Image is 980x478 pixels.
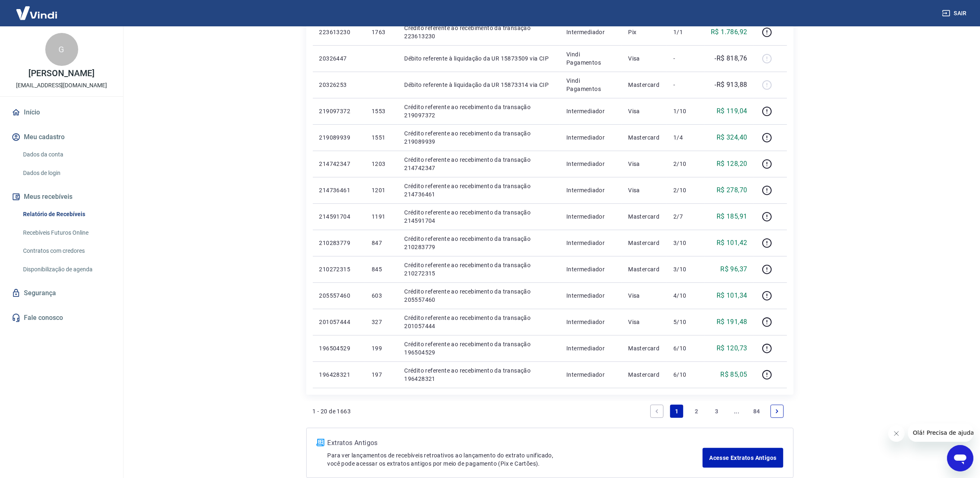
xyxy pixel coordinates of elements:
p: 1/1 [673,28,698,36]
p: - [673,54,698,63]
p: Mastercard [628,265,660,273]
p: R$ 85,05 [720,370,747,380]
p: Mastercard [628,212,660,221]
p: Crédito referente ao recebimento da transação 201057444 [404,314,553,330]
p: Visa [628,107,660,115]
img: Vindi [10,0,63,26]
button: Sair [940,6,970,21]
p: 1191 [372,212,391,221]
p: 210272315 [319,265,358,273]
a: Jump forward [730,405,743,418]
a: Recebíveis Futuros Online [20,224,113,241]
a: Segurança [10,284,113,302]
p: Crédito referente ao recebimento da transação 214736461 [404,182,553,198]
ul: Pagination [647,401,787,421]
iframe: Botão para abrir a janela de mensagens [947,445,973,471]
p: R$ 1.786,92 [711,27,747,37]
p: 3/10 [673,239,698,247]
p: 214591704 [319,212,358,221]
img: ícone [317,439,324,446]
p: 2/7 [673,212,698,221]
p: R$ 185,91 [717,212,747,222]
p: 201057444 [319,318,358,326]
p: 219097372 [319,107,358,115]
p: Crédito referente ao recebimento da transação 219089939 [404,129,553,146]
p: Intermediador [566,212,615,221]
p: 2/10 [673,186,698,194]
p: 845 [372,265,391,273]
p: 1553 [372,107,391,115]
p: Crédito referente ao recebimento da transação 210283779 [404,235,553,251]
p: Crédito referente ao recebimento da transação 196504529 [404,340,553,357]
a: Page 84 [750,405,764,418]
p: Intermediador [566,239,615,247]
p: R$ 96,37 [720,264,747,274]
p: 1201 [372,186,391,194]
p: 199 [372,344,391,352]
p: 603 [372,291,391,300]
iframe: Mensagem da empresa [908,424,973,442]
p: 6/10 [673,371,698,379]
p: Visa [628,318,660,326]
p: R$ 278,70 [717,185,747,195]
a: Previous page [650,405,663,418]
p: [PERSON_NAME] [28,69,94,78]
p: [EMAIL_ADDRESS][DOMAIN_NAME] [16,81,107,90]
p: R$ 119,04 [717,106,747,116]
p: Intermediador [566,371,615,379]
p: 20326447 [319,54,358,63]
p: Crédito referente ao recebimento da transação 219097372 [404,103,553,119]
span: Olá! Precisa de ajuda? [5,6,69,12]
p: Crédito referente ao recebimento da transação 205557460 [404,287,553,304]
p: 1203 [372,160,391,168]
p: Visa [628,186,660,194]
p: R$ 191,48 [717,317,747,327]
a: Fale conosco [10,309,113,327]
button: Meus recebíveis [10,188,113,206]
p: Intermediador [566,160,615,168]
p: Crédito referente ao recebimento da transação 210272315 [404,261,553,277]
p: 20326253 [319,81,358,89]
p: 197 [372,371,391,379]
a: Page 1 is your current page [670,405,683,418]
p: 219089939 [319,133,358,142]
p: Intermediador [566,107,615,115]
p: Pix [628,28,660,36]
p: 4/10 [673,291,698,300]
a: Dados de login [20,165,113,182]
p: 5/10 [673,318,698,326]
a: Page 2 [690,405,703,418]
p: -R$ 818,76 [715,54,747,63]
a: Relatório de Recebíveis [20,206,113,223]
p: Visa [628,291,660,300]
p: Intermediador [566,344,615,352]
p: - [673,81,698,89]
p: Vindi Pagamentos [566,50,615,67]
p: Visa [628,54,660,63]
a: Acesse Extratos Antigos [703,448,783,468]
p: 327 [372,318,391,326]
p: Mastercard [628,371,660,379]
p: 1/4 [673,133,698,142]
p: 1551 [372,133,391,142]
p: 223613230 [319,28,358,36]
p: Mastercard [628,133,660,142]
p: 3/10 [673,265,698,273]
p: Visa [628,160,660,168]
p: Vindi Pagamentos [566,77,615,93]
p: Extratos Antigos [328,438,703,448]
p: -R$ 913,88 [715,80,747,90]
p: R$ 120,73 [717,343,747,353]
p: Intermediador [566,291,615,300]
p: Intermediador [566,318,615,326]
p: Mastercard [628,344,660,352]
p: 214742347 [319,160,358,168]
p: Crédito referente ao recebimento da transação 223613230 [404,24,553,40]
p: Crédito referente ao recebimento da transação 214591704 [404,208,553,225]
p: 847 [372,239,391,247]
p: 210283779 [319,239,358,247]
p: 1/10 [673,107,698,115]
p: 2/10 [673,160,698,168]
button: Meu cadastro [10,128,113,146]
p: 1 - 20 de 1663 [313,407,351,415]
